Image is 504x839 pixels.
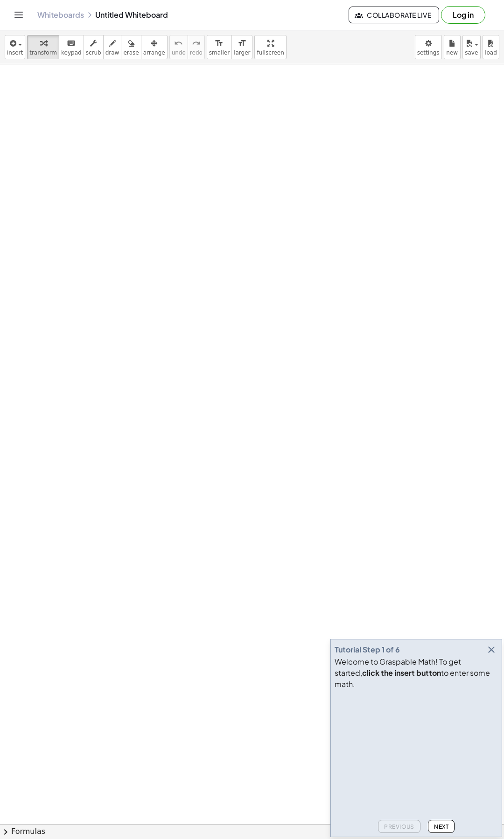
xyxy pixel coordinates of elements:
i: format_size [238,38,246,49]
a: Whiteboards [37,10,84,20]
button: fullscreen [254,35,286,59]
i: redo [192,38,201,49]
button: format_sizesmaller [207,35,232,59]
button: load [483,35,499,59]
button: Toggle navigation [11,7,26,22]
span: redo [190,49,203,56]
span: Collaborate Live [357,11,431,19]
button: insert [5,35,25,59]
b: click the insert button [362,668,441,678]
div: Tutorial Step 1 of 6 [335,644,400,655]
span: smaller [209,49,230,56]
span: transform [29,49,57,56]
button: transform [27,35,59,59]
span: load [485,49,497,56]
button: Next [428,820,455,833]
span: draw [105,49,119,56]
button: draw [103,35,122,59]
button: save [462,35,481,59]
i: format_size [215,38,224,49]
div: Welcome to Graspable Math! To get started, to enter some math. [335,656,498,690]
span: Next [434,823,448,830]
button: undoundo [169,35,188,59]
span: fullscreen [257,49,284,56]
button: format_sizelarger [231,35,252,59]
i: keyboard [67,38,76,49]
button: Log in [441,6,485,24]
button: arrange [141,35,168,59]
span: arrange [143,49,165,56]
span: new [446,49,458,56]
button: keyboardkeypad [59,35,84,59]
span: insert [7,49,23,56]
button: settings [415,35,442,59]
span: save [465,49,478,56]
button: Collaborate Live [349,7,439,23]
span: erase [123,49,139,56]
button: new [444,35,461,59]
span: scrub [86,49,101,56]
span: undo [172,49,186,56]
button: scrub [84,35,104,59]
span: settings [417,49,440,56]
span: larger [234,49,250,56]
span: keypad [61,49,82,56]
i: undo [174,38,183,49]
button: redoredo [188,35,205,59]
button: erase [121,35,141,59]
